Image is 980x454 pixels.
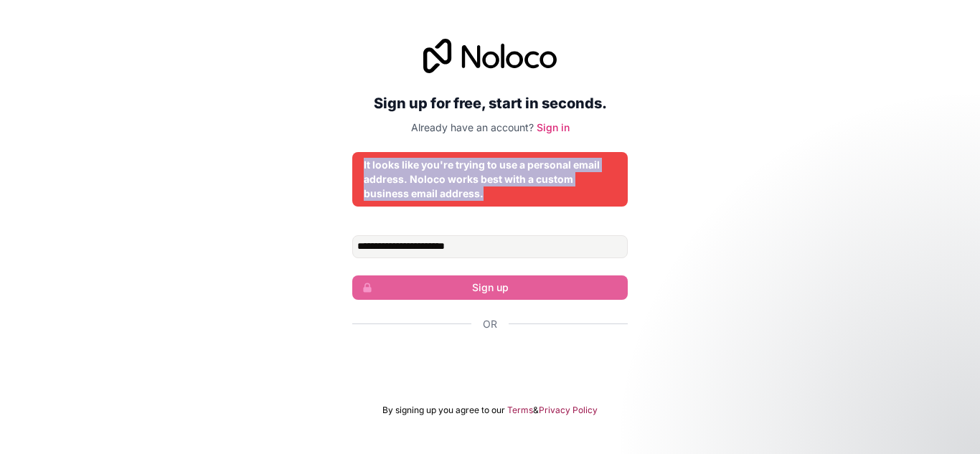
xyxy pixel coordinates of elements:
h2: Sign up for free, start in seconds. [352,90,628,116]
span: Already have an account? [411,121,534,133]
input: Email address [352,235,628,258]
span: Or [483,317,497,331]
span: By signing up you agree to our [382,405,505,416]
iframe: Sign in with Google Button [345,347,635,379]
iframe: Intercom notifications message [693,346,980,447]
button: Sign up [352,275,628,300]
span: & [533,405,539,416]
a: Terms [507,405,533,416]
div: It looks like you're trying to use a personal email address. Noloco works best with a custom busi... [364,158,616,201]
a: Privacy Policy [539,405,598,416]
a: Sign in [537,121,570,133]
